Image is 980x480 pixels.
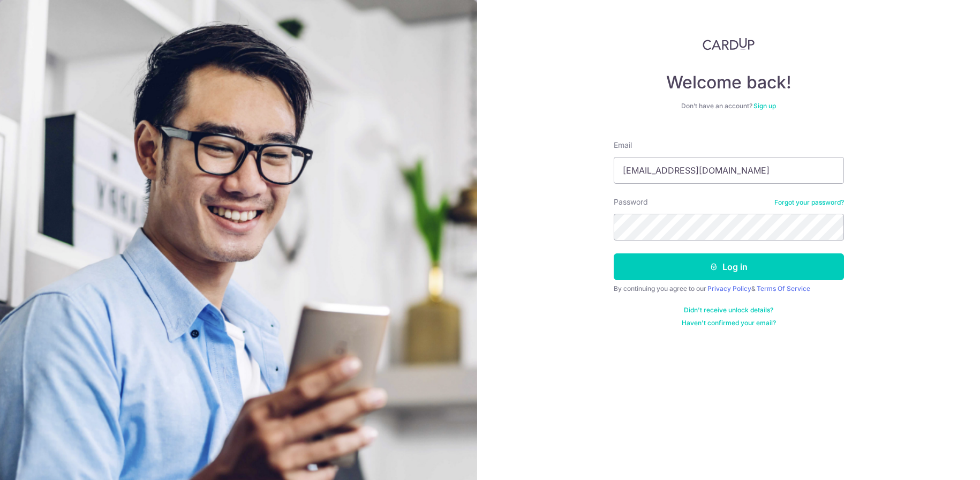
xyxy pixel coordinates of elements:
[707,284,751,292] a: Privacy Policy
[614,102,844,110] div: Don’t have an account?
[614,197,648,207] label: Password
[682,319,776,327] a: Haven't confirmed your email?
[753,102,776,110] a: Sign up
[614,253,844,280] button: Log in
[774,198,844,207] a: Forgot your password?
[614,157,844,184] input: Enter your Email
[614,284,844,293] div: By continuing you agree to our &
[757,284,810,292] a: Terms Of Service
[614,72,844,93] h4: Welcome back!
[684,306,773,314] a: Didn't receive unlock details?
[703,37,755,50] img: CardUp Logo
[614,140,632,151] label: Email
